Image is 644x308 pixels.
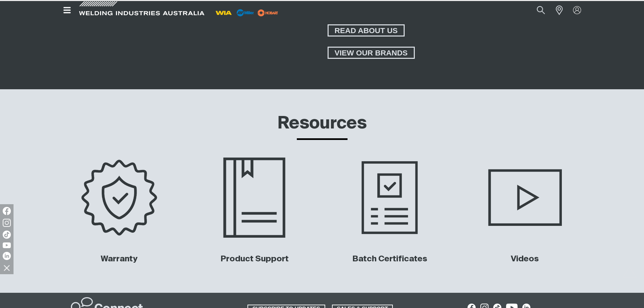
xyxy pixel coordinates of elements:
img: Instagram [3,219,11,227]
img: LinkedIn [3,252,11,260]
a: Product Support [220,255,289,263]
a: Warranty [101,255,138,263]
img: Product Support [186,152,323,243]
img: Warranty [57,156,182,239]
span: READ ABOUT US [329,24,404,37]
img: TikTok [3,231,11,239]
img: Batch Certificates [328,156,452,239]
input: Product name or item number... [521,3,552,18]
button: Search products [529,3,552,18]
img: hide socials [1,262,13,274]
a: VIEW OUR BRANDS [328,47,415,59]
a: Resources [278,115,367,132]
img: YouTube [3,242,11,248]
a: Batch Certificates [352,255,427,263]
a: miller [256,10,280,15]
img: miller [256,8,280,18]
button: Scroll to top [622,266,637,281]
span: VIEW OUR BRANDS [329,47,414,59]
a: Videos [511,255,539,263]
a: READ ABOUT US [328,24,405,37]
img: Videos [463,156,587,239]
a: Product Support [192,156,317,239]
img: Facebook [3,207,11,215]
